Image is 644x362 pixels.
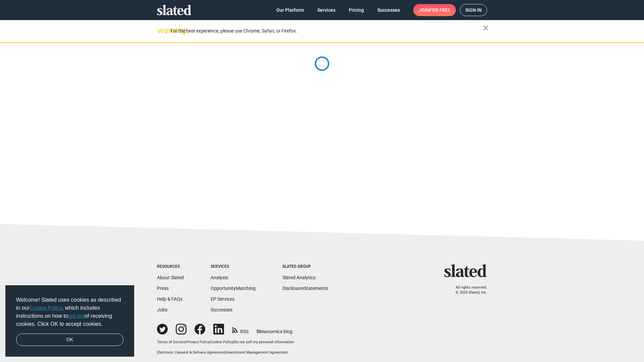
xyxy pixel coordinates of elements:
[276,4,304,16] span: Our Platform
[257,323,292,335] a: filmonomics blog
[158,26,166,35] mat-icon: warning
[233,340,234,344] span: |
[226,350,288,355] a: Investment Management Agreement
[465,4,482,16] span: Sign in
[225,350,226,355] span: |
[16,296,123,328] span: Welcome! Slated uses cookies as described in our , which includes instructions on how to of recei...
[157,286,169,291] a: Press
[282,264,328,269] div: Slated Group
[349,4,364,16] span: Pricing
[257,329,265,334] span: film
[186,340,210,344] a: Privacy Policy
[482,24,490,32] mat-icon: close
[170,26,483,36] div: For the best experience, please use Chrome, Safari, or Firefox.
[30,305,62,311] a: Cookie Policy
[157,275,184,280] a: About Slated
[185,340,186,344] span: |
[211,264,256,269] div: Services
[413,4,456,16] a: Joinfor free
[234,340,294,345] button: Do not sell my personal information
[429,4,450,16] span: for free
[232,324,249,335] a: RSS
[157,307,167,312] a: Jobs
[157,296,182,302] a: Help & FAQs
[419,4,450,16] span: Join
[68,313,85,319] a: opt-out
[211,275,228,280] a: Analysis
[211,307,232,312] a: Successes
[372,4,405,16] a: Successes
[271,4,309,16] a: Our Platform
[377,4,400,16] span: Successes
[282,275,316,280] a: Slated Analytics
[282,286,328,291] a: DisclosureStatements
[211,340,233,344] a: Cookie Policy
[312,4,341,16] a: Services
[157,340,185,344] a: Terms of Service
[157,350,225,355] a: Electronic Consent & Delivery Agreement
[448,285,487,295] p: All rights reserved. © 2025 Slated, Inc.
[5,285,134,357] div: cookieconsent
[343,4,369,16] a: Pricing
[460,4,487,16] a: Sign in
[210,340,211,344] span: |
[211,286,256,291] a: OpportunityMatching
[211,296,234,302] a: EP Services
[317,4,335,16] span: Services
[157,264,184,269] div: Resources
[16,334,123,346] a: dismiss cookie message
